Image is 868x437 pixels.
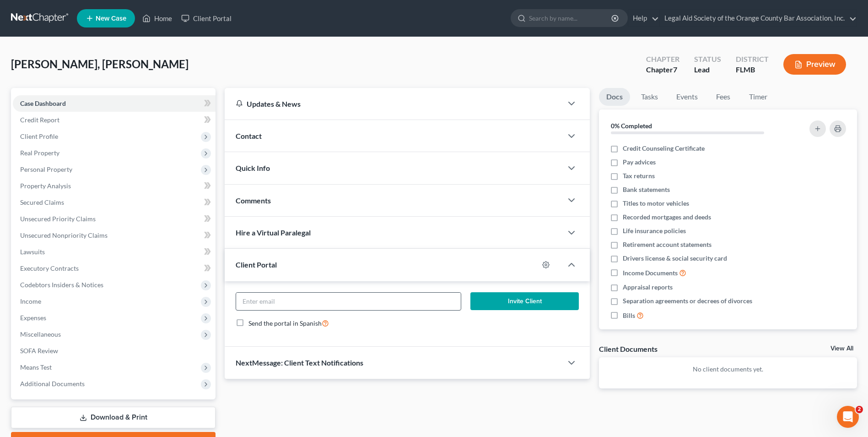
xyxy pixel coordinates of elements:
[742,88,775,106] a: Timer
[623,283,673,292] span: Appraisal reports
[248,319,322,327] span: Send the portal in Spanish
[20,281,103,289] span: Codebtors Insiders & Notices
[138,10,177,27] a: Home
[623,144,705,153] span: Credit Counseling Certificate
[20,380,85,388] span: Additional Documents
[623,311,635,320] span: Bills
[623,158,656,167] span: Pay advices
[673,65,677,74] span: 7
[20,132,58,140] span: Client Profile
[13,343,216,359] a: SOFA Review
[13,194,216,211] a: Secured Claims
[709,88,738,106] a: Fees
[20,165,72,173] span: Personal Property
[623,185,670,194] span: Bank statements
[736,65,769,75] div: FLMB
[623,226,686,235] span: Life insurance policies
[837,406,859,428] iframe: Intercom live chat
[599,344,658,354] div: Client Documents
[628,10,659,27] a: Help
[20,297,41,305] span: Income
[236,228,311,237] span: Hire a Virtual Paralegal
[236,196,271,205] span: Comments
[599,88,630,106] a: Docs
[20,198,64,206] span: Secured Claims
[783,54,846,75] button: Preview
[13,244,216,260] a: Lawsuits
[236,131,262,140] span: Contact
[20,182,71,190] span: Property Analysis
[20,116,59,124] span: Credit Report
[694,54,721,65] div: Status
[669,88,705,106] a: Events
[13,112,216,128] a: Credit Report
[20,264,79,272] span: Executory Contracts
[856,406,863,413] span: 2
[20,231,108,239] span: Unsecured Nonpriority Claims
[20,330,61,338] span: Miscellaneous
[236,358,363,367] span: NextMessage: Client Text Notifications
[623,240,712,249] span: Retirement account statements
[646,65,679,75] div: Chapter
[694,65,721,75] div: Lead
[611,122,652,130] strong: 0% Completed
[13,95,216,112] a: Case Dashboard
[96,15,126,22] span: New Case
[623,171,655,180] span: Tax returns
[20,347,58,355] span: SOFA Review
[236,260,277,269] span: Client Portal
[13,178,216,194] a: Property Analysis
[236,99,551,109] div: Updates & News
[236,164,270,172] span: Quick Info
[20,99,66,107] span: Case Dashboard
[11,407,216,428] a: Download & Print
[13,227,216,244] a: Unsecured Nonpriority Claims
[20,215,96,223] span: Unsecured Priority Claims
[736,54,769,65] div: District
[623,268,678,278] span: Income Documents
[20,248,45,256] span: Lawsuits
[13,260,216,277] a: Executory Contracts
[606,365,850,374] p: No client documents yet.
[623,296,752,306] span: Separation agreements or decrees of divorces
[177,10,236,27] a: Client Portal
[623,199,689,208] span: Titles to motor vehicles
[634,88,665,106] a: Tasks
[660,10,857,27] a: Legal Aid Society of the Orange County Bar Association, Inc.
[13,211,216,227] a: Unsecured Priority Claims
[470,292,579,311] button: Invite Client
[646,54,679,65] div: Chapter
[623,213,711,222] span: Recorded mortgages and deeds
[830,345,853,352] a: View All
[236,293,461,310] input: Enter email
[20,363,52,371] span: Means Test
[20,314,46,322] span: Expenses
[11,57,189,71] span: [PERSON_NAME], [PERSON_NAME]
[623,254,727,263] span: Drivers license & social security card
[529,10,613,27] input: Search by name...
[20,149,59,157] span: Real Property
